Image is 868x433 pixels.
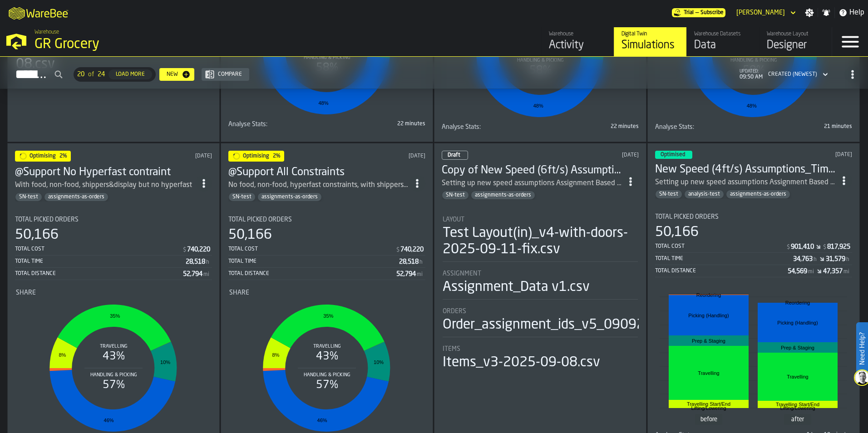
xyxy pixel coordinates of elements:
div: Title [655,213,852,221]
div: 50,166 [15,227,59,243]
span: 2% [59,153,67,159]
div: DropdownMenuValue-Jessica Derkacz [736,9,785,16]
span: Analyse Stats: [442,123,481,131]
div: Stat Value [791,243,814,251]
div: Stat Value [187,246,210,253]
span: Total Picked Orders [655,213,719,221]
div: Stat Value [183,271,202,278]
div: ButtonLoadMore-Load More-Prev-First-Last [70,67,159,82]
div: DropdownMenuValue-2 [768,71,817,78]
div: Compare [214,71,246,78]
span: assignments-as-orders [44,194,108,200]
div: Copy of New Speed (6ft/s) Assumptions_Time model update 4.5M Assignment Test 2025-09-1 [442,163,622,178]
div: DropdownMenuValue-Jessica Derkacz [733,7,798,18]
span: Analyse Stats: [655,123,694,131]
div: Digital Twin [621,31,679,37]
span: Warehouse [35,29,59,35]
div: stat-Analyse Stats: [442,123,639,134]
div: Title [442,123,538,131]
label: button-toggle-Menu [832,27,868,56]
a: link-to-/wh/i/e451d98b-95f6-4604-91ff-c80219f9c36d/simulations [614,27,686,56]
div: Title [443,308,638,315]
span: mi [203,271,209,278]
span: 09:50 AM [740,74,763,80]
a: link-to-/wh/i/e451d98b-95f6-4604-91ff-c80219f9c36d/pricing/ [672,8,725,17]
div: stat-Assignment [443,270,638,300]
div: Updated: 10/3/2025, 8:59:21 AM Created: 9/19/2025, 12:09:36 PM [554,152,639,158]
div: Stat Value [788,268,807,275]
div: 21 minutes [755,123,852,130]
div: 50,166 [228,227,272,243]
span: Trial [684,10,694,16]
span: Layout [443,216,464,223]
span: $ [183,247,186,253]
div: Title [228,216,425,223]
div: Warehouse [549,31,607,37]
div: Total Cost [228,246,395,252]
span: 24 [98,71,105,78]
div: Updated: 10/3/2025, 11:09:24 AM Created: 10/3/2025, 10:26:06 AM [143,153,212,159]
div: stat-Total Picked Orders [15,216,212,280]
a: link-to-/wh/i/e451d98b-95f6-4604-91ff-c80219f9c36d/designer [759,27,832,56]
span: Share [229,289,249,296]
span: SN-test [15,194,42,200]
div: No food, non-food, hyperfast constraints, with shippers&display constraint [228,180,409,191]
span: mi [843,269,849,275]
div: New [163,71,182,78]
span: Subscribe [700,10,724,16]
span: Optimised [661,152,685,157]
span: h [419,259,423,266]
div: Title [443,216,638,223]
button: button-New [159,68,194,81]
span: 20 [77,71,84,78]
div: Stat Value [186,258,205,266]
div: Stat Value [396,271,416,278]
span: Help [849,7,864,18]
h3: Copy of New Speed (6ft/s) Assumptions_Time model update 4.5M Assignment Test [DATE] [442,163,622,178]
div: Activity [549,38,607,53]
span: h [814,256,817,263]
div: Title [15,216,212,223]
div: stat-Analyse Stats: [655,123,852,134]
h3: @Support All Constraints [228,165,409,180]
text: before [700,416,717,423]
div: Simulations [621,38,679,53]
div: stat-Orders [443,308,638,337]
label: button-toggle-Help [835,7,868,18]
span: Total Picked Orders [15,216,79,223]
div: Setting up new speed assumptions Assignment Based - Resource changes, re-ordering time assumption... [655,177,836,188]
span: mi [417,271,423,278]
div: stat- [656,286,851,430]
span: — [695,10,699,16]
span: of [88,71,94,78]
span: $ [787,244,790,251]
span: Draft [448,153,460,158]
div: Order_assignment_ids_v5_09092025 [443,317,669,333]
button: button-Compare [202,68,249,81]
span: h [206,259,209,266]
div: DropdownMenuValue-2 [764,69,830,80]
div: Items_v3-2025-09-08.csv [443,354,600,371]
div: Setting up new speed assumptions Assignment Based - Resource changes, re-ordering time assumption... [442,178,622,189]
div: Total Distance [228,271,396,277]
h3: New Speed (4ft/s) Assumptions_Time model update 4.5M Assignment Test [DATE] [655,162,836,177]
span: assignments-as-orders [471,192,535,198]
div: Total Time [15,258,186,265]
span: analysis-test [685,191,724,197]
div: Title [16,289,211,296]
div: Warehouse Layout [767,31,824,37]
div: Title [443,345,638,353]
h3: @Support No Hyperfast contraint [15,165,196,180]
div: Title [229,289,424,296]
div: Total Time [655,256,793,262]
div: Stat Value [827,243,850,251]
div: Updated: 9/17/2025, 11:32:08 PM Created: 9/17/2025, 5:38:08 PM [773,152,852,158]
span: assignments-as-orders [258,194,321,200]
